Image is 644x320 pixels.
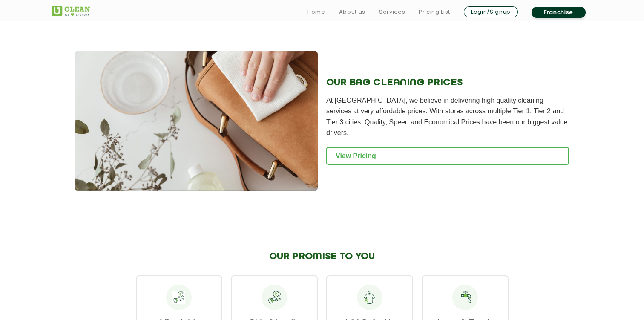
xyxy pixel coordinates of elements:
h2: OUR PROMISE TO YOU [136,251,509,262]
a: Pricing List [419,7,450,17]
a: Franchise [532,7,586,18]
img: UClean Laundry and Dry Cleaning [52,6,90,16]
h2: OUR BAG CLEANING PRICES [326,77,569,88]
a: Home [307,7,325,17]
a: View Pricing [326,147,569,165]
a: Login/Signup [464,6,518,17]
p: At [GEOGRAPHIC_DATA], we believe in delivering high quality cleaning services at very affordable ... [326,95,569,138]
a: Services [379,7,405,17]
a: About us [339,7,365,17]
img: Bag Cleaning Service [75,51,318,191]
